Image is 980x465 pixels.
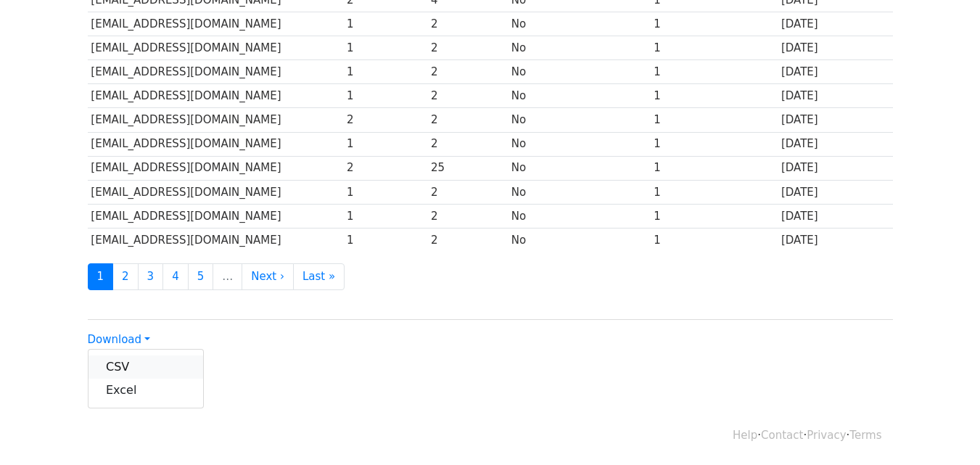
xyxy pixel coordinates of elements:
[343,84,427,108] td: 1
[650,180,778,204] td: 1
[343,36,427,60] td: 1
[293,263,345,290] a: Last »
[88,60,344,84] td: [EMAIL_ADDRESS][DOMAIN_NAME]
[162,263,189,290] a: 4
[112,263,139,290] a: 2
[427,228,508,252] td: 2
[88,379,203,402] a: Excel
[650,84,778,108] td: 1
[778,108,892,132] td: [DATE]
[650,156,778,180] td: 1
[88,263,114,290] a: 1
[88,84,344,108] td: [EMAIL_ADDRESS][DOMAIN_NAME]
[427,36,508,60] td: 2
[427,132,508,156] td: 2
[343,228,427,252] td: 1
[427,108,508,132] td: 2
[508,108,650,132] td: No
[508,156,650,180] td: No
[778,156,892,180] td: [DATE]
[88,12,344,36] td: [EMAIL_ADDRESS][DOMAIN_NAME]
[508,204,650,228] td: No
[778,180,892,204] td: [DATE]
[508,36,650,60] td: No
[508,84,650,108] td: No
[733,429,757,442] a: Help
[343,60,427,84] td: 1
[427,60,508,84] td: 2
[849,429,881,442] a: Terms
[88,156,344,180] td: [EMAIL_ADDRESS][DOMAIN_NAME]
[778,60,892,84] td: [DATE]
[427,156,508,180] td: 25
[188,263,214,290] a: 5
[242,263,294,290] a: Next ›
[138,263,164,290] a: 3
[778,36,892,60] td: [DATE]
[88,333,150,346] a: Download
[650,204,778,228] td: 1
[343,156,427,180] td: 2
[88,132,344,156] td: [EMAIL_ADDRESS][DOMAIN_NAME]
[508,132,650,156] td: No
[907,395,980,465] iframe: Chat Widget
[88,180,344,204] td: [EMAIL_ADDRESS][DOMAIN_NAME]
[650,12,778,36] td: 1
[650,132,778,156] td: 1
[650,108,778,132] td: 1
[88,355,203,379] a: CSV
[88,228,344,252] td: [EMAIL_ADDRESS][DOMAIN_NAME]
[88,108,344,132] td: [EMAIL_ADDRESS][DOMAIN_NAME]
[88,36,344,60] td: [EMAIL_ADDRESS][DOMAIN_NAME]
[778,84,892,108] td: [DATE]
[807,429,846,442] a: Privacy
[427,204,508,228] td: 2
[343,180,427,204] td: 1
[427,180,508,204] td: 2
[778,204,892,228] td: [DATE]
[508,60,650,84] td: No
[508,228,650,252] td: No
[343,108,427,132] td: 2
[778,228,892,252] td: [DATE]
[427,12,508,36] td: 2
[427,84,508,108] td: 2
[343,132,427,156] td: 1
[761,429,803,442] a: Contact
[778,132,892,156] td: [DATE]
[650,228,778,252] td: 1
[778,12,892,36] td: [DATE]
[650,60,778,84] td: 1
[343,12,427,36] td: 1
[88,204,344,228] td: [EMAIL_ADDRESS][DOMAIN_NAME]
[508,12,650,36] td: No
[650,36,778,60] td: 1
[343,204,427,228] td: 1
[508,180,650,204] td: No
